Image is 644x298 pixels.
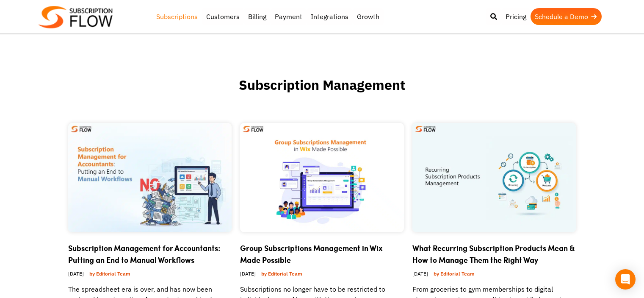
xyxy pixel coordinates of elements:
[258,268,306,279] a: by Editorial Team
[86,268,134,279] a: by Editorial Team
[240,266,404,284] div: [DATE]
[531,8,602,25] a: Schedule a Demo
[307,8,353,25] a: Integrations
[68,76,576,114] h1: Subscription Management
[152,8,202,25] a: Subscriptions
[68,242,221,265] a: Subscription Management for Accountants: Putting an End to Manual Workflows
[412,123,576,232] img: Recurring Subscription Products
[68,123,232,232] img: Subscription Management for Accountants
[412,266,576,284] div: [DATE]
[271,8,307,25] a: Payment
[353,8,384,25] a: Growth
[430,268,478,279] a: by Editorial Team
[501,8,531,25] a: Pricing
[39,6,113,28] img: Subscriptionflow
[68,266,232,284] div: [DATE]
[412,242,575,265] a: What Recurring Subscription Products Mean & How to Manage Them the Right Way
[240,123,404,232] img: Group Subscriptions Management in Wix
[202,8,244,25] a: Customers
[244,8,271,25] a: Billing
[240,242,383,265] a: Group Subscriptions Management in Wix Made Possible
[615,269,636,290] div: Open Intercom Messenger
